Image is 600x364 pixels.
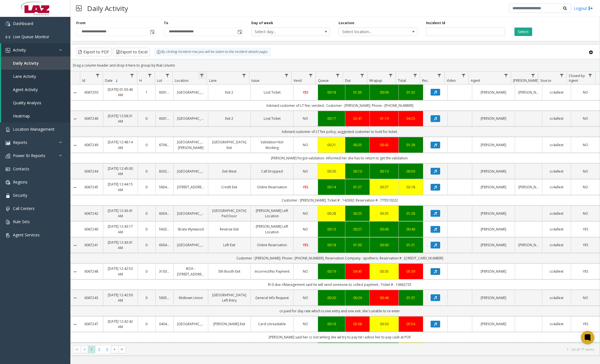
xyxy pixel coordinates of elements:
a: Reverse Exit [212,227,247,232]
span: YES [303,243,308,247]
a: Midtown Union [177,295,205,300]
span: Location Management [13,126,55,132]
a: [PERSON_NAME] Left Location [254,208,290,219]
span: YES [583,243,588,247]
a: [PERSON_NAME] [476,90,511,95]
img: 'icon' [6,22,10,26]
a: 01:28 [402,142,420,148]
a: Lane Filter Menu [240,72,248,79]
a: [GEOGRAPHIC_DATA] Left Entry [212,292,247,303]
a: Total Filter Menu [411,72,419,79]
img: 'icon' [6,48,10,53]
a: 00:35 [373,269,395,274]
a: 6067240 [83,227,100,232]
a: [DATE] 12:43:01 AM [107,240,134,250]
a: 310314 [159,269,170,274]
img: 'icon' [6,154,10,158]
a: 00:42 [373,142,395,148]
a: Call Dropped [254,169,290,174]
a: [GEOGRAPHIC_DATA] Ped Door [212,208,247,219]
a: Collapse Details [71,143,80,148]
a: NO [297,227,314,232]
a: 0 [141,184,152,190]
a: NO [297,269,314,274]
a: 01:32 [402,90,420,95]
a: Agent Filter Menu [502,72,510,79]
a: 01:19 [373,116,395,121]
span: Toggle popup [149,28,155,36]
a: 580528 [159,295,170,300]
a: 01:28 [402,211,420,216]
a: [PERSON_NAME] [518,184,539,190]
td: Customer : [PERSON_NAME]; Ticket # : 142692; Reservation # : 775510222 [80,195,600,205]
a: Online Reservation [254,242,290,248]
span: NO [583,169,588,174]
a: Strata Wynwood [177,227,205,232]
button: Export to Excel [113,48,150,56]
span: NO [303,295,308,300]
a: Online Reservation [254,184,290,190]
div: 00:48 [373,295,395,300]
a: [GEOGRAPHIC_DATA][PERSON_NAME] [177,139,205,150]
a: Agent Activity [1,83,70,96]
a: NO [297,116,314,121]
a: NO [574,169,596,174]
a: 0 [141,211,152,216]
a: 6067242 [83,211,100,216]
a: 6067244 [83,169,100,174]
img: 'icon' [6,233,10,238]
a: 05:39 [402,269,420,274]
a: [DATE] 12:42:42 AM [107,319,134,329]
a: 0 [141,227,152,232]
a: Vend Filter Menu [307,72,314,79]
a: 830216 [159,169,170,174]
a: [PERSON_NAME] [518,90,539,95]
div: 00:46 [402,227,420,232]
a: 00:09 [373,90,395,95]
a: Issue Filter Menu [283,72,290,79]
a: 04:45 [349,269,366,274]
label: Incident Id [426,21,445,26]
a: [DATE] 12:45:00 AM [107,166,134,177]
div: 00:10 [349,169,366,174]
span: Power BI Reports [13,153,45,158]
a: 02:47 [349,116,366,121]
a: 6067246 [83,116,100,121]
span: Daily Activity [13,60,39,66]
a: 00:17 [321,116,342,121]
a: NO [574,116,596,121]
div: 00:30 [321,169,342,174]
a: YES [297,184,314,190]
a: 00:25 [349,211,366,216]
a: Id Filter Menu [94,72,102,79]
a: NO [297,142,314,148]
a: Lane Activity [1,70,70,83]
a: 0 [141,116,152,121]
a: 040440 [159,321,170,327]
div: 00:19 [321,269,342,274]
img: infoIcon.svg [156,50,161,54]
div: 00:35 [373,211,395,216]
a: [GEOGRAPHIC_DATA] Exit [212,139,247,150]
a: 670657 [159,142,170,148]
a: YES [574,227,596,232]
a: BOA - [STREET_ADDRESS] [177,266,205,277]
a: YES [574,269,596,274]
a: Source Filter Menu [558,72,565,79]
a: Video Filter Menu [460,72,467,79]
td: Advised customer of LT fee, vended.; Customer : [PERSON_NAME]; Phone : [PHONE_NUMBER] [80,100,600,111]
a: cc4allext [546,211,567,216]
a: [DATE] 12:42:53 AM [107,266,134,277]
a: Heatmap [1,109,70,123]
div: 01:27 [349,184,366,190]
a: 00:06 [373,227,395,232]
span: Call Centers [13,206,35,211]
a: 0 [141,242,152,248]
a: [PERSON_NAME] [476,269,511,274]
button: Export to PDF [76,48,112,56]
div: 00:14 [321,184,342,190]
a: 00:10 [373,169,395,174]
a: cc4allext [546,142,567,148]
